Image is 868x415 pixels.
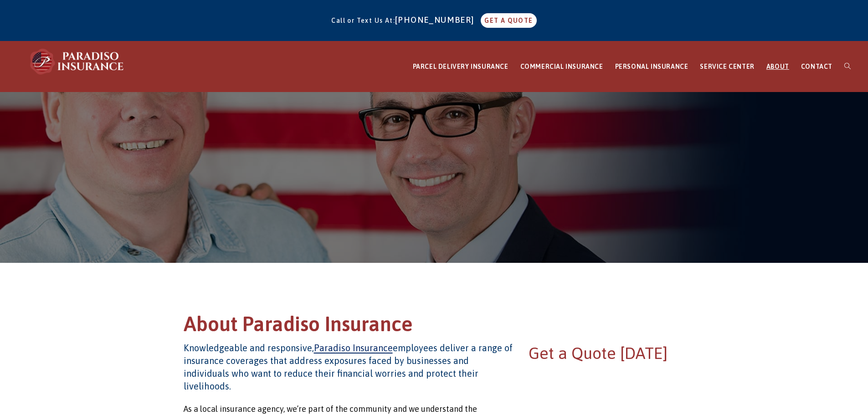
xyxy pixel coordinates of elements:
[27,48,128,75] img: Paradiso Insurance
[395,15,479,25] a: [PHONE_NUMBER]
[331,17,395,24] span: Call or Text Us At:
[407,41,514,92] a: PARCEL DELIVERY INSURANCE
[481,13,536,28] a: GET A QUOTE
[520,63,603,70] span: COMMERCIAL INSURANCE
[413,63,508,70] span: PARCEL DELIVERY INSURANCE
[529,342,685,364] h2: Get a Quote [DATE]
[766,63,789,70] span: ABOUT
[184,311,685,342] h1: About Paradiso Insurance
[760,41,795,92] a: ABOUT
[795,41,838,92] a: CONTACT
[700,63,754,70] span: SERVICE CENTER
[801,63,832,70] span: CONTACT
[615,63,688,70] span: PERSONAL INSURANCE
[514,41,609,92] a: COMMERCIAL INSURANCE
[184,342,513,393] h4: Knowledgeable and responsive, employees deliver a range of insurance coverages that address expos...
[609,41,694,92] a: PERSONAL INSURANCE
[314,343,393,353] a: Paradiso Insurance
[694,41,760,92] a: SERVICE CENTER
